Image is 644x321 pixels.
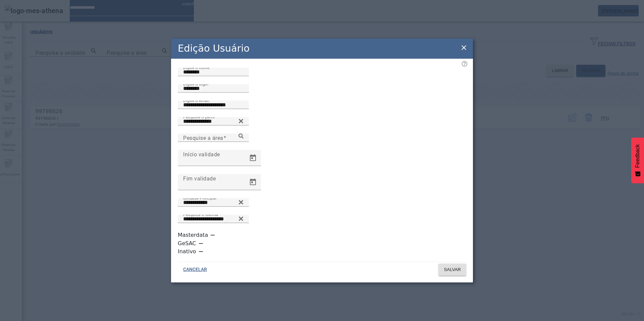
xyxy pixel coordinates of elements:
mat-label: Fim validade [183,175,216,181]
button: CANCELAR [178,264,212,276]
span: CANCELAR [183,266,207,273]
h2: Edição Usuário [178,41,250,56]
span: Feedback [635,144,641,168]
mat-label: Digite o login [183,82,208,86]
label: Inativo [178,248,198,256]
button: SALVAR [438,264,466,276]
label: GeSAC [178,239,198,248]
input: Number [183,199,244,207]
button: Open calendar [245,174,261,190]
input: Number [183,215,244,223]
mat-label: Pesquise a área [183,135,223,141]
mat-label: Digite o email [183,98,209,103]
mat-label: Pesquisa o idioma [183,212,218,217]
mat-label: Pesquise o perfil [183,114,215,119]
mat-label: Digite o nome [183,65,209,70]
mat-label: Unidade Principal [183,196,216,200]
button: Feedback - Mostrar pesquisa [631,138,644,183]
label: Masterdata [178,231,209,239]
button: Open calendar [245,150,261,166]
input: Number [183,117,244,125]
span: SALVAR [444,266,461,273]
input: Number [183,134,244,142]
mat-label: Início validade [183,151,220,157]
